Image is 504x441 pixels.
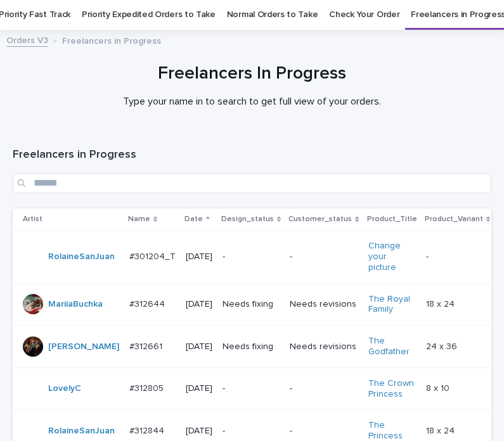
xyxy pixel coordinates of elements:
[6,32,48,47] a: Orders V3
[288,212,352,226] p: Customer_status
[426,297,457,310] p: 18 x 24
[184,212,203,226] p: Date
[186,383,212,394] p: [DATE]
[223,299,280,310] p: Needs fixing
[368,336,416,357] a: The Godfather
[13,62,491,86] h1: Freelancers In Progress
[367,212,417,226] p: Product_Title
[290,252,358,262] p: -
[290,299,358,310] p: Needs revisions
[186,252,212,262] p: [DATE]
[426,381,452,394] p: 8 x 10
[290,383,358,394] p: -
[223,252,280,262] p: -
[368,294,416,316] a: The Royal Family
[223,383,280,394] p: -
[129,249,178,262] p: #301204_T
[186,342,212,352] p: [DATE]
[425,212,483,226] p: Product_Variant
[426,423,457,437] p: 18 x 24
[48,299,103,310] a: MariiaBuchka
[186,299,212,310] p: [DATE]
[13,173,491,193] input: Search
[221,212,274,226] p: Design_status
[290,426,358,437] p: -
[223,342,280,352] p: Needs fixing
[223,426,280,437] p: -
[368,378,416,400] a: The Crown Princess
[48,342,119,352] a: [PERSON_NAME]
[129,339,165,352] p: #312661
[129,423,167,437] p: #312844
[129,297,167,310] p: #312644
[48,426,115,437] a: RolaineSanJuan
[290,342,358,352] p: Needs revisions
[426,339,460,352] p: 24 x 36
[186,426,212,437] p: [DATE]
[13,148,491,163] h1: Freelancers in Progress
[368,241,416,272] a: Change your picture
[13,96,491,108] p: Type your name in to search to get full view of your orders.
[48,252,115,262] a: RolaineSanJuan
[62,33,161,47] p: Freelancers in Progress
[129,381,166,394] p: #312805
[48,383,81,394] a: LovelyC
[426,249,431,262] p: -
[23,212,42,226] p: Artist
[128,212,150,226] p: Name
